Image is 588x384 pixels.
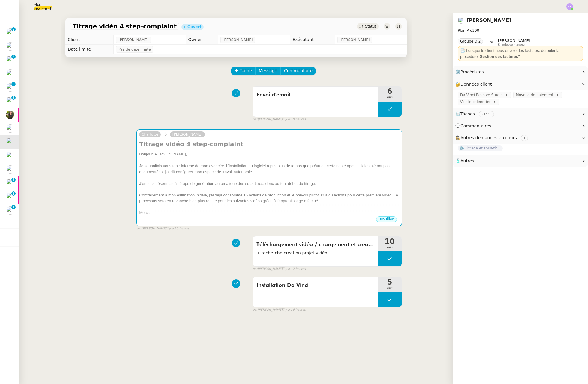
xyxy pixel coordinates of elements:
small: [PERSON_NAME] [136,226,190,231]
div: Ouvert [187,25,201,29]
nz-badge-sup: 1 [11,191,16,196]
p: 2 [12,27,15,33]
img: users%2FfjlNmCTkLiVoA3HQjY3GA5JXGxb2%2Favatar%2Fstarofservice_97480retdsc0392.png [6,28,14,37]
nz-tag: Groupe D.2 [458,38,483,44]
span: & [490,38,493,46]
span: Données client [460,82,492,87]
span: par [253,267,258,272]
span: par [136,226,142,231]
img: users%2FYQzvtHxFwHfgul3vMZmAPOQmiRm1%2Favatar%2Fbenjamin-delahaye_m.png [6,138,14,146]
span: par [253,117,258,122]
span: ⏲️ [455,111,499,116]
span: ⚙️ Titrage et sous-titrage multilingue des vidéos [458,145,503,151]
span: ⚙️ [455,69,487,75]
nz-badge-sup: 2 [11,27,16,31]
span: + recherche création projet vidéo [256,250,374,256]
img: users%2FYQzvtHxFwHfgul3vMZmAPOQmiRm1%2Favatar%2Fbenjamin-delahaye_m.png [6,152,14,160]
span: Autres [460,158,474,163]
p: 5 [12,82,15,87]
span: Envoi d'email [256,90,374,99]
nz-tag: 1 [521,135,528,141]
span: [PERSON_NAME] [223,37,253,43]
a: [PERSON_NAME] [170,132,205,137]
p: 1 [12,178,15,183]
u: "Gestion des factures" [478,54,520,59]
div: J’en suis désormais à l’étape de génération automatique des sous-titres, donc au tout début du ti... [139,181,399,187]
span: 5 [378,279,402,286]
span: 6 [378,88,402,95]
span: Commentaire [284,67,313,74]
span: il y a 12 heures [283,267,306,272]
span: Message [259,67,277,74]
img: users%2FRcIDm4Xn1TPHYwgLThSv8RQYtaM2%2Favatar%2F95761f7a-40c3-4bb5-878d-fe785e6f95b2 [6,206,14,215]
img: users%2FhitvUqURzfdVsA8TDJwjiRfjLnH2%2Favatar%2Flogo-thermisure.png [6,97,14,105]
span: [PERSON_NAME] [498,38,530,43]
nz-badge-sup: 1 [11,205,16,209]
div: Merci, [139,210,399,216]
span: Titrage vidéo 4 step-complaint [73,23,177,29]
img: users%2FRqsVXU4fpmdzH7OZdqyP8LuLV9O2%2Favatar%2F0d6ec0de-1f9c-4f7b-9412-5ce95fe5afa7 [6,193,14,201]
span: Moyens de paiement [516,92,556,98]
span: Plan Pro [458,28,472,33]
img: svg [566,3,573,10]
span: 300 [472,28,479,33]
span: 10 [378,238,402,245]
div: Contrairement à mon estimation initiale, j’ai déjà consommé 15 actions de production et je prévoi... [139,192,399,204]
div: 💬Commentaires [453,120,588,132]
span: [PERSON_NAME] [340,37,370,43]
span: Da Vinci Resolve Studio [460,92,505,98]
div: 🕵️Autres demandes en cours 1 [453,132,588,144]
div: ⚙️Procédures [453,66,588,78]
button: Commentaire [280,67,316,75]
span: min [378,95,402,100]
span: Autres demandes en cours [460,135,517,140]
span: Knowledge manager [498,43,526,46]
p: 1 [12,191,15,197]
span: 🧴 [455,158,474,163]
nz-badge-sup: 5 [11,82,16,86]
span: il y a 16 heures [283,307,306,312]
img: users%2FC9SBsJ0duuaSgpQFj5LgoEX8n0o2%2Favatar%2Fec9d51b8-9413-4189-adfb-7be4d8c96a3c [6,69,14,78]
img: users%2FKPVW5uJ7nAf2BaBJPZnFMauzfh73%2Favatar%2FDigitalCollectionThumbnailHandler.jpeg [6,165,14,174]
span: 💬 [455,123,494,128]
button: Message [255,67,281,75]
span: il y a 10 heures [283,117,306,122]
div: Je souhaitais vous tenir informé de mon avancée. L’installation du logiciel a pris plus de temps ... [139,163,399,175]
div: ⏲️Tâches 21:35 [453,108,588,120]
span: Téléchargement vidéo / chargement et création du projet [256,240,374,249]
span: Pas de date limite [118,46,151,52]
td: Owner [186,35,218,45]
button: Tâche [231,67,256,75]
small: [PERSON_NAME] [253,267,306,272]
span: Tâches [460,111,475,116]
img: 59e8fd3f-8fb3-40bf-a0b4-07a768509d6a [6,111,14,119]
nz-tag: 21:35 [479,111,494,117]
app-user-label: Knowledge manager [498,38,530,46]
span: il y a 10 heures [166,226,190,231]
img: users%2FYQzvtHxFwHfgul3vMZmAPOQmiRm1%2Favatar%2Fbenjamin-delahaye_m.png [458,17,464,24]
span: min [378,245,402,250]
img: users%2FrssbVgR8pSYriYNmUDKzQX9syo02%2Favatar%2Fb215b948-7ecd-4adc-935c-e0e4aeaee93e [6,42,14,51]
div: 🧴Autres [453,155,588,167]
span: Procédures [460,69,484,74]
nz-badge-sup: 1 [11,178,16,182]
span: par [253,307,258,312]
nz-badge-sup: 2 [11,55,16,59]
div: 🔐Données client [453,78,588,90]
img: users%2FW4OQjB9BRtYK2an7yusO0WsYLsD3%2Favatar%2F28027066-518b-424c-8476-65f2e549ac29 [6,83,14,92]
div: 📑 Lorsque le client nous envoie des factures, dérouler la procédure [460,48,581,59]
span: Brouillon [379,217,394,221]
td: Date limite [65,45,113,54]
img: users%2FrZ9hsAwvZndyAxvpJrwIinY54I42%2Favatar%2FChatGPT%20Image%201%20aou%CC%82t%202025%2C%2011_1... [6,179,14,187]
a: [PERSON_NAME] [467,17,511,23]
h4: Titrage vidéo 4 step-complaint [139,140,399,148]
span: min [378,286,402,291]
span: Tâche [240,67,252,74]
span: Installation Da Vinci [256,281,374,290]
a: Charlotte [139,132,161,137]
span: [PERSON_NAME] [118,37,148,43]
span: Commentaires [460,123,491,128]
p: 1 [12,205,15,211]
p: 1 [12,96,15,101]
span: Statut [365,24,376,28]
